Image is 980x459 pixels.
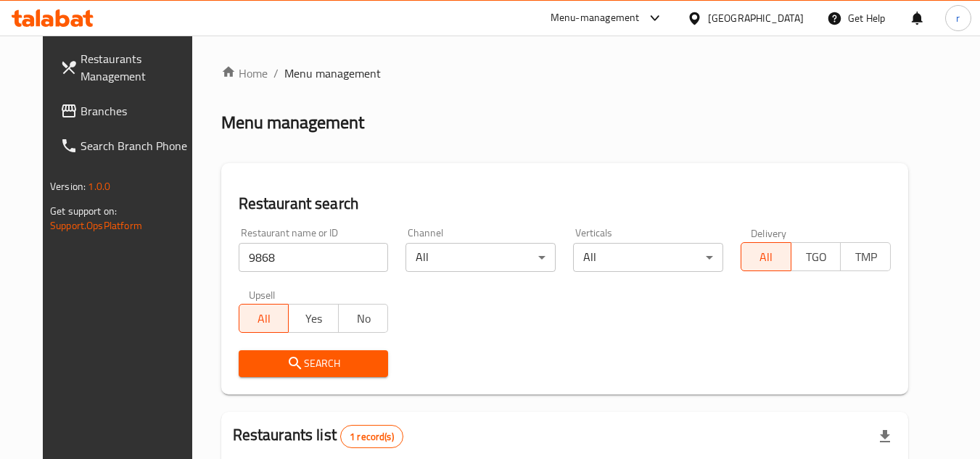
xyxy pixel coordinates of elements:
span: r [956,10,960,26]
div: All [573,243,723,272]
nav: breadcrumb [221,65,908,82]
button: All [239,304,289,333]
label: Delivery [751,228,787,238]
span: No [345,308,383,329]
button: Yes [288,304,339,333]
span: Get support on: [50,202,117,220]
a: Restaurants Management [49,41,207,94]
h2: Restaurant search [239,193,891,215]
button: No [338,304,389,333]
span: 1 record(s) [341,430,403,444]
button: Search [239,350,389,377]
span: Search [250,355,377,373]
span: TMP [847,247,885,268]
input: Search for restaurant name or ID.. [239,243,389,272]
span: Menu management [284,65,381,82]
span: Restaurants Management [81,50,195,85]
button: TMP [840,242,891,271]
button: All [741,242,791,271]
div: Export file [868,419,902,454]
label: Upsell [249,289,276,299]
a: Search Branch Phone [49,128,207,163]
span: TGO [797,247,836,268]
button: TGO [791,242,841,271]
span: 1.0.0 [88,177,110,196]
span: Branches [81,102,195,120]
a: Home [221,65,268,82]
div: All [405,243,556,272]
span: Search Branch Phone [81,137,195,154]
h2: Restaurants list [233,424,403,448]
div: [GEOGRAPHIC_DATA] [708,10,804,26]
a: Support.OpsPlatform [50,216,142,235]
div: Menu-management [551,9,640,27]
li: / [273,65,279,82]
h2: Menu management [221,111,364,134]
span: All [747,247,786,268]
span: All [245,308,284,329]
span: Yes [295,308,333,329]
span: Version: [50,177,86,196]
a: Branches [49,94,207,128]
